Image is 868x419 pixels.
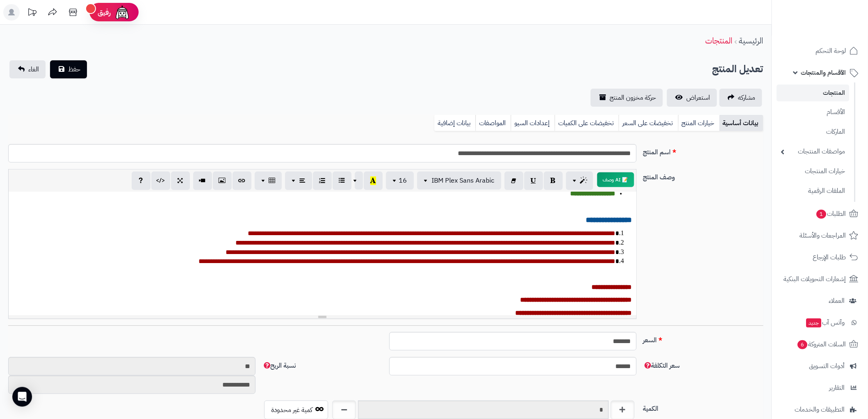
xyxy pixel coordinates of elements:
span: 16 [399,176,407,185]
a: إشعارات التحويلات البنكية [777,269,863,289]
a: تخفيضات على السعر [619,115,678,131]
label: وصف المنتج [640,169,767,182]
a: لوحة التحكم [777,41,863,61]
span: مشاركه [738,93,756,103]
button: 16 [386,172,414,190]
span: السلات المتروكة [797,339,846,350]
span: العملاء [829,295,845,307]
span: التقارير [829,382,845,394]
a: استعراض [667,89,717,107]
a: طلبات الإرجاع [777,247,863,267]
h2: تعديل المنتج [713,61,763,78]
span: الغاء [28,64,39,74]
span: حفظ [68,64,80,74]
a: الطلبات1 [777,204,863,224]
a: الملفات الرقمية [777,182,850,200]
span: المراجعات والأسئلة [800,230,846,241]
a: المراجعات والأسئلة [777,226,863,245]
span: لوحة التحكم [816,45,846,57]
a: بيانات إضافية [434,115,475,131]
a: خيارات المنتجات [777,163,850,180]
a: المواصفات [475,115,511,131]
span: الطلبات [816,208,846,220]
span: الأقسام والمنتجات [801,67,846,78]
span: 1 [817,210,827,219]
span: رفيق [98,7,111,17]
img: ai-face.png [114,4,130,21]
div: Open Intercom Messenger [12,387,32,407]
a: الأقسام [777,103,850,121]
span: التطبيقات والخدمات [795,404,845,415]
a: وآتس آبجديد [777,313,863,332]
span: 6 [798,340,808,349]
button: IBM Plex Sans Arabic [417,172,501,190]
a: أدوات التسويق [777,356,863,376]
a: مواصفات المنتجات [777,143,850,160]
a: المنتجات [777,85,850,101]
a: مشاركه [720,89,762,107]
label: اسم المنتج [640,144,767,157]
a: الغاء [9,60,46,78]
a: تحديثات المنصة [22,4,42,23]
a: تخفيضات على الكميات [555,115,619,131]
a: المنتجات [706,34,733,47]
a: بيانات أساسية [720,115,763,131]
span: نسبة الربح [262,361,296,371]
label: الكمية [640,401,767,414]
a: العملاء [777,291,863,311]
span: إشعارات التحويلات البنكية [784,273,846,285]
label: السعر [640,332,767,345]
a: التقارير [777,378,863,398]
a: إعدادات السيو [511,115,555,131]
span: حركة مخزون المنتج [610,93,656,103]
span: وآتس آب [806,317,845,328]
span: استعراض [687,93,710,103]
a: الرئيسية [739,34,763,47]
button: 📝 AI وصف [597,172,634,187]
span: طلبات الإرجاع [813,252,846,263]
a: خيارات المنتج [678,115,720,131]
span: أدوات التسويق [809,360,845,372]
a: حركة مخزون المنتج [591,89,663,107]
a: الماركات [777,123,850,141]
span: جديد [806,318,822,327]
button: حفظ [50,60,87,78]
span: IBM Plex Sans Arabic [432,176,495,185]
a: السلات المتروكة6 [777,334,863,354]
span: سعر التكلفة [643,361,680,371]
